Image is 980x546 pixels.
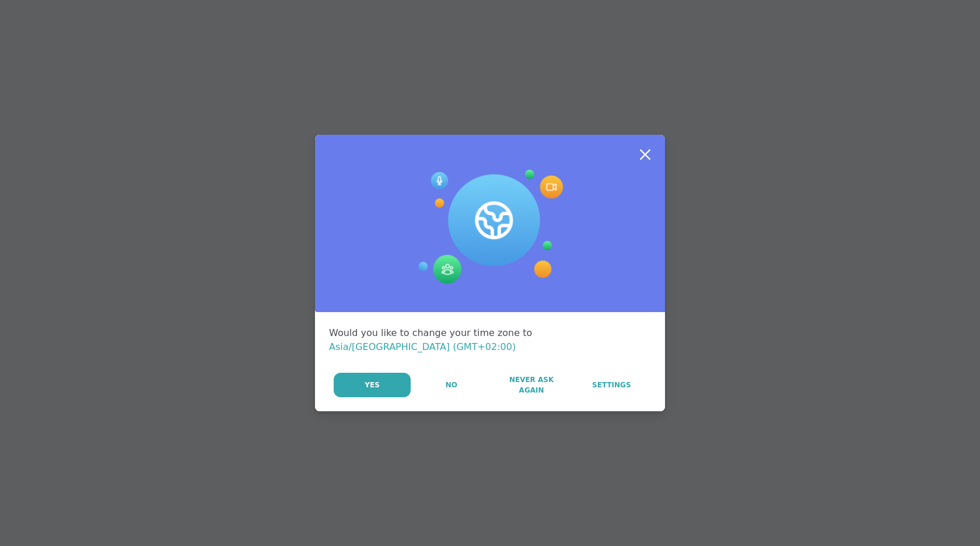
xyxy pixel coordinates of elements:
div: Would you like to change your time zone to [329,326,651,354]
button: Never Ask Again [492,373,570,397]
a: Settings [572,373,651,397]
img: Session Experience [417,170,563,284]
button: Yes [334,373,411,397]
span: Asia/[GEOGRAPHIC_DATA] (GMT+02:00) [329,341,516,352]
span: No [446,380,457,390]
button: No [412,373,491,397]
span: Settings [592,380,631,390]
span: Yes [365,380,380,390]
span: Never Ask Again [498,374,565,395]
